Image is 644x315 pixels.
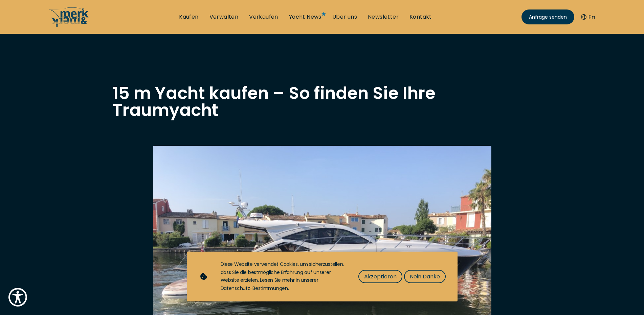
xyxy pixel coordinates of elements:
a: Yacht News [289,13,321,21]
button: Nein Danke [404,270,446,283]
a: Datenschutz-Bestimmungen [221,285,288,292]
a: Verkaufen [249,13,278,21]
a: Kaufen [179,13,198,21]
button: En [581,13,595,22]
button: Akzeptieren [358,270,402,283]
h1: 15 m Yacht kaufen – So finden Sie Ihre Traumyacht [112,85,532,119]
a: Anfrage senden [521,9,574,24]
span: Nein Danke [410,272,440,281]
div: Diese Website verwendet Cookies, um sicherzustellen, dass Sie die bestmögliche Erfahrung auf unse... [221,260,345,293]
span: Anfrage senden [529,14,567,21]
button: Show Accessibility Preferences [7,286,29,308]
a: Kontakt [409,13,432,21]
a: Newsletter [368,13,399,21]
span: Akzeptieren [364,272,397,281]
a: Über uns [332,13,357,21]
a: Verwalten [209,13,239,21]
